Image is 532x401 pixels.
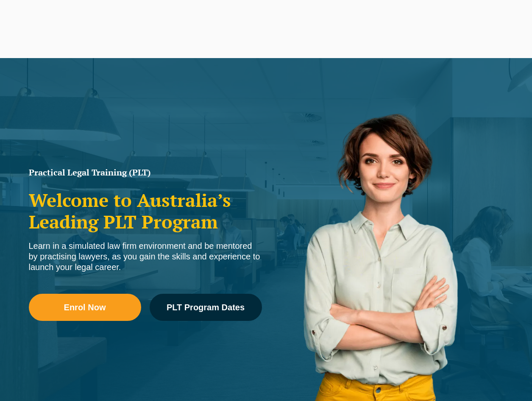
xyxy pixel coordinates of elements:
[29,241,262,273] div: Learn in a simulated law firm environment and be mentored by practising lawyers, as you gain the ...
[29,189,262,232] h2: Welcome to Australia’s Leading PLT Program
[167,303,245,312] span: PLT Program Dates
[150,294,262,321] a: PLT Program Dates
[64,303,106,312] span: Enrol Now
[29,168,262,177] h1: Practical Legal Training (PLT)
[29,294,141,321] a: Enrol Now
